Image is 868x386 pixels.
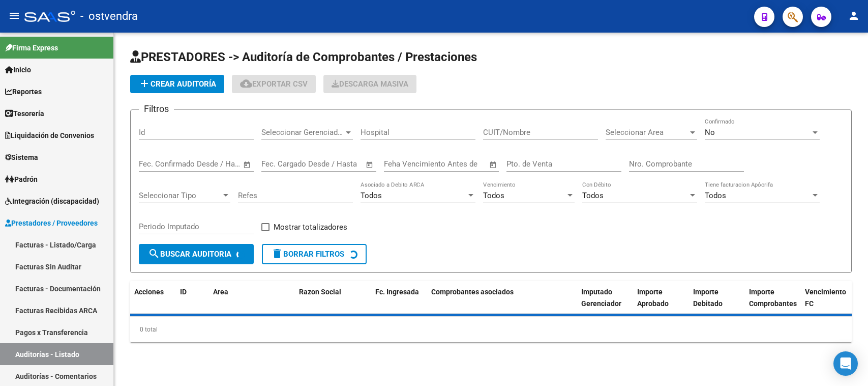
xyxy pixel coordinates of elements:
span: Todos [582,191,604,200]
datatable-header-cell: Fc. Ingresada [371,281,427,326]
span: Seleccionar Tipo [139,191,221,200]
span: Liquidación de Convenios [5,130,94,141]
input: Fecha fin [189,159,238,169]
span: Firma Express [5,42,58,53]
span: PRESTADORES -> Auditoría de Comprobantes / Prestaciones [130,50,477,64]
span: Importe Comprobantes [749,288,797,308]
span: Integración (discapacidad) [5,196,99,207]
datatable-header-cell: Vencimiento FC [801,281,857,326]
span: Exportar CSV [240,79,308,89]
datatable-header-cell: Razon Social [295,281,371,326]
mat-icon: menu [8,10,20,22]
button: Descarga Masiva [323,75,416,93]
datatable-header-cell: Importe Debitado [689,281,745,326]
datatable-header-cell: Area [209,281,280,326]
datatable-header-cell: ID [176,281,209,326]
span: Todos [483,191,504,200]
input: Fecha inicio [139,159,180,169]
button: Buscar Auditoria [139,244,254,264]
span: No [705,128,715,137]
mat-icon: search [148,247,160,260]
button: Open calendar [488,159,499,171]
mat-icon: add [138,77,151,90]
span: Acciones [134,288,164,296]
span: Todos [705,191,726,200]
mat-icon: person [848,10,860,22]
h3: Filtros [139,102,174,116]
span: Prestadores / Proveedores [5,217,98,229]
input: Fecha fin [312,159,361,169]
span: Todos [361,191,382,200]
input: Fecha inicio [261,159,303,169]
span: Fc. Ingresada [375,288,419,296]
span: Razon Social [299,288,341,296]
span: Mostrar totalizadores [274,221,347,233]
datatable-header-cell: Comprobantes asociados [427,281,577,326]
span: Reportes [5,86,42,97]
span: Borrar Filtros [271,250,344,259]
button: Crear Auditoría [130,75,224,93]
span: Sistema [5,152,38,163]
span: ID [180,288,187,296]
div: 0 total [130,317,852,342]
datatable-header-cell: Acciones [130,281,176,326]
mat-icon: cloud_download [240,77,252,90]
datatable-header-cell: Importe Comprobantes [745,281,801,326]
span: Padrón [5,174,38,185]
span: Tesorería [5,108,44,119]
button: Open calendar [242,159,253,171]
span: Importe Aprobado [637,288,669,308]
mat-icon: delete [271,247,283,260]
span: Imputado Gerenciador [581,288,621,308]
span: Seleccionar Gerenciador [261,128,344,137]
button: Exportar CSV [232,75,316,93]
datatable-header-cell: Importe Aprobado [633,281,689,326]
span: Crear Auditoría [138,79,216,89]
span: Vencimiento FC [805,288,846,308]
app-download-masive: Descarga masiva de comprobantes (adjuntos) [323,75,416,93]
span: Area [213,288,228,296]
span: Buscar Auditoria [148,250,231,259]
span: - ostvendra [80,5,138,27]
span: Seleccionar Area [606,128,688,137]
span: Importe Debitado [693,288,723,308]
datatable-header-cell: Imputado Gerenciador [577,281,633,326]
span: Descarga Masiva [332,79,408,89]
div: Open Intercom Messenger [833,351,858,376]
button: Borrar Filtros [262,244,367,264]
span: Comprobantes asociados [431,288,514,296]
span: Inicio [5,64,31,75]
button: Open calendar [364,159,376,171]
